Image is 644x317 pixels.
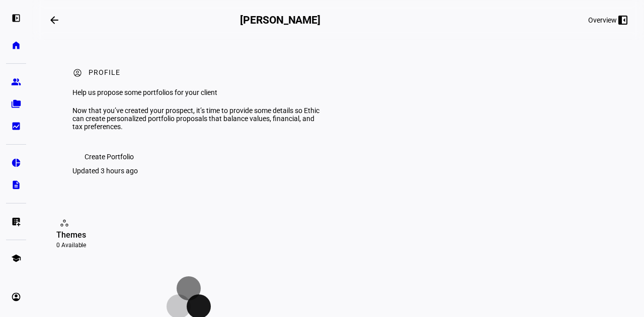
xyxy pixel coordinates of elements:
button: Create Portfolio [72,147,146,167]
eth-mat-symbol: account_circle [11,292,21,302]
button: Overview [580,12,636,28]
mat-icon: account_circle [72,68,83,78]
mat-icon: arrow_backwards [48,14,60,26]
a: bid_landscape [6,116,26,136]
eth-mat-symbol: school [11,253,21,263]
eth-mat-symbol: list_alt_add [11,217,21,227]
a: group [6,72,26,92]
mat-icon: workspaces [59,218,69,228]
div: Updated 3 hours ago [72,167,138,175]
eth-mat-symbol: group [11,77,21,87]
mat-icon: left_panel_close [617,14,629,26]
div: Now that you’ve created your prospect, it’s time to provide some details so Ethic can create pers... [72,107,320,131]
eth-mat-symbol: left_panel_open [11,13,21,23]
div: 0 Available [56,241,321,249]
eth-mat-symbol: pie_chart [11,158,21,168]
div: Profile [89,68,120,78]
a: home [6,35,26,55]
a: pie_chart [6,153,26,173]
eth-mat-symbol: description [11,180,21,190]
a: description [6,175,26,195]
eth-mat-symbol: bid_landscape [11,121,21,131]
eth-mat-symbol: folder_copy [11,99,21,109]
div: Help us propose some portfolios for your client [72,88,320,96]
span: Create Portfolio [85,147,134,167]
eth-mat-symbol: home [11,40,21,50]
div: Overview [588,16,617,24]
div: Themes [56,229,321,241]
a: folder_copy [6,94,26,114]
h2: [PERSON_NAME] [240,14,320,26]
